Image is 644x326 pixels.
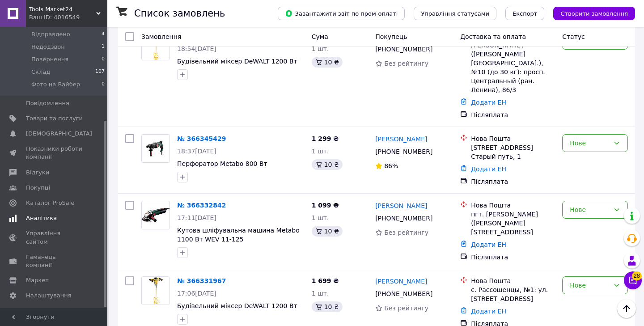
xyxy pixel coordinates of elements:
[373,145,434,158] div: [PHONE_NUMBER]
[26,253,83,269] span: Гаманець компанії
[102,30,105,38] span: 4
[471,201,555,210] div: Нова Пошта
[177,160,267,167] a: Перфоратор Metabo 800 Вт
[421,10,489,17] span: Управління статусами
[26,145,83,161] span: Показники роботи компанії
[285,9,398,17] span: Завантажити звіт по пром-оплаті
[384,305,428,312] span: Без рейтингу
[312,159,343,170] div: 10 ₴
[26,199,74,207] span: Каталог ProSale
[384,162,398,169] span: 86%
[312,57,343,68] div: 10 ₴
[373,212,434,224] div: [PHONE_NUMBER]
[102,55,105,64] span: 0
[471,210,555,237] div: пгт. [PERSON_NAME] ([PERSON_NAME][STREET_ADDRESS]
[177,58,297,65] a: Будівельний міксер DeWALT 1200 Вт
[312,135,339,142] span: 1 299 ₴
[102,43,105,51] span: 1
[312,290,329,297] span: 1 шт.
[312,148,329,155] span: 1 шт.
[26,229,83,246] span: Управління сайтом
[177,277,226,284] a: № 366331967
[471,143,555,161] div: [STREET_ADDRESS] Старый путь, 1
[460,33,526,40] span: Доставка та оплата
[26,276,49,284] span: Маркет
[312,214,329,221] span: 1 шт.
[142,277,169,305] img: Фото товару
[177,135,226,142] a: № 366345429
[26,214,57,222] span: Аналітика
[177,148,216,155] span: 18:37[DATE]
[471,241,506,248] a: Додати ЕН
[312,301,343,312] div: 10 ₴
[312,33,328,40] span: Cума
[617,299,636,318] button: Наверх
[471,99,506,106] a: Додати ЕН
[471,253,555,262] div: Післяплата
[26,99,69,107] span: Повідомлення
[384,60,428,67] span: Без рейтингу
[375,277,427,286] a: [PERSON_NAME]
[177,290,216,297] span: 17:06[DATE]
[560,10,628,17] span: Створити замовлення
[471,285,555,303] div: с. Рассошенцы, №1: ул. [STREET_ADDRESS]
[141,33,181,40] span: Замовлення
[312,277,339,284] span: 1 699 ₴
[471,110,555,119] div: Післяплата
[562,33,585,40] span: Статус
[632,271,642,280] span: 28
[384,229,428,236] span: Без рейтингу
[471,308,506,315] a: Додати ЕН
[31,30,70,38] span: Відправлено
[624,271,642,289] button: Чат з покупцем28
[31,68,50,76] span: Склад
[141,276,170,305] a: Фото товару
[471,165,506,173] a: Додати ЕН
[471,276,555,285] div: Нова Пошта
[26,169,49,177] span: Відгуки
[177,202,226,209] a: № 366332842
[505,7,545,20] button: Експорт
[31,43,65,51] span: Недодзвон
[141,201,170,229] a: Фото товару
[373,43,434,55] div: [PHONE_NUMBER]
[95,68,105,76] span: 107
[471,177,555,186] div: Післяплата
[312,202,339,209] span: 1 099 ₴
[26,184,50,192] span: Покупці
[31,80,80,89] span: Фото на Вайбер
[375,201,427,210] a: [PERSON_NAME]
[312,226,343,237] div: 10 ₴
[570,138,610,148] div: Нове
[177,227,300,243] a: Кутова шліфувальна машина Metabo 1100 Вт WEV 11-125
[141,134,170,163] a: Фото товару
[471,41,555,94] div: [PERSON_NAME] ([PERSON_NAME][GEOGRAPHIC_DATA].), №10 (до 30 кг): просп. Центральный (ран. Ленина)...
[570,280,610,290] div: Нове
[177,45,216,52] span: 18:54[DATE]
[177,214,216,221] span: 17:11[DATE]
[142,201,169,229] img: Фото товару
[414,7,496,20] button: Управління статусами
[29,5,96,13] span: Tools Market24
[553,7,635,20] button: Створити замовлення
[31,55,68,64] span: Повернення
[102,80,105,89] span: 0
[544,9,635,17] a: Створити замовлення
[142,140,169,158] img: Фото товару
[570,205,610,215] div: Нове
[312,45,329,52] span: 1 шт.
[513,10,538,17] span: Експорт
[177,302,297,309] a: Будівельний міксер DeWALT 1200 Вт
[375,135,427,144] a: [PERSON_NAME]
[373,288,434,300] div: [PHONE_NUMBER]
[375,33,407,40] span: Покупець
[278,7,405,20] button: Завантажити звіт по пром-оплаті
[134,8,225,19] h1: Список замовлень
[26,114,83,123] span: Товари та послуги
[471,134,555,143] div: Нова Пошта
[26,130,92,138] span: [DEMOGRAPHIC_DATA]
